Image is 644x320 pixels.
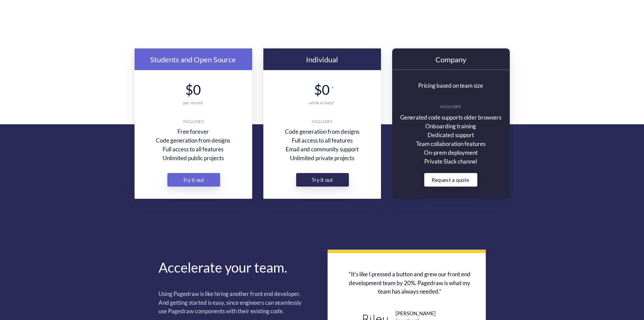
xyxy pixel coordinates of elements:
a: Try it out [296,173,349,187]
div: Pricing based on team size [407,81,494,90]
div: Individual [286,55,358,64]
div: Code generation from designs [276,127,369,136]
div: Team collaboration features [398,140,503,148]
div: [PERSON_NAME] [396,310,450,317]
div: Try it out [308,173,337,187]
div: Onboarding training [398,122,503,131]
div: Free forever [151,127,235,136]
div: Accelerate your team. [159,259,307,276]
div: Request a quote [427,173,475,187]
div: Code generation from designs [151,136,235,145]
div: $0 [314,81,330,98]
div: Email and community support [276,145,369,154]
div: while in beta* [301,100,343,105]
div: $0 [185,81,201,98]
div: Full access to all features [276,136,369,145]
div: Private Slack channel [398,157,503,166]
a: Request a quote [424,173,477,187]
div: Generated code supports older browsers [398,113,503,122]
div: INCLUDES [440,104,461,109]
div: INCLUDES [312,119,333,124]
div: Unlimited private projects [276,154,369,163]
div: Try it out [180,173,208,187]
div: “It’s like I pressed a button and grew our front end development team by 20%. Pagedraw is what my... [344,270,475,296]
div: Using Pagedraw is like hiring another front end developer. And getting started is easy, since eng... [159,290,307,316]
div: On-prem deployment [398,148,503,157]
div: Unlimited public projects [151,154,235,163]
div: INCLUDES [183,119,204,124]
div: Full access to all features [151,145,235,154]
div: Students and Open Source [149,55,237,64]
div: Dedicated support [398,131,503,140]
div: Company [430,55,471,64]
a: Try it out [167,173,220,187]
div: per month [181,100,206,105]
